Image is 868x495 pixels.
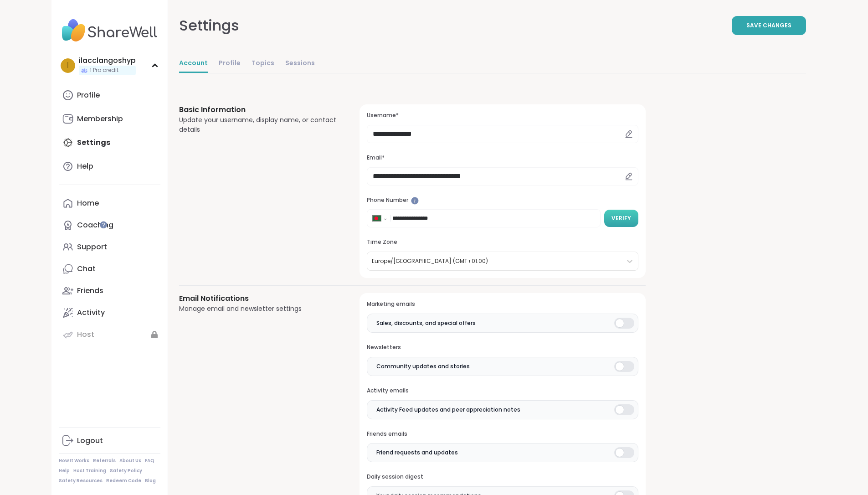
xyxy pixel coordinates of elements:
[77,308,105,318] div: Activity
[77,330,94,340] div: Host
[376,406,520,414] span: Activity Feed updates and peer appreciation notes
[179,15,239,36] div: Settings
[367,473,638,481] h3: Daily session digest
[90,67,118,74] span: 1 Pro credit
[77,90,100,100] div: Profile
[106,478,141,484] a: Redeem Code
[77,436,103,446] div: Logout
[59,155,160,177] a: Help
[179,104,338,115] h3: Basic Information
[59,15,160,46] img: ShareWell Nav Logo
[59,302,160,324] a: Activity
[376,449,458,457] span: Friend requests and updates
[376,362,470,371] span: Community updates and stories
[179,304,338,314] div: Manage email and newsletter settings
[77,114,123,124] div: Membership
[77,264,96,274] div: Chat
[59,192,160,214] a: Home
[367,112,638,119] h3: Username*
[604,210,638,227] button: Verify
[59,84,160,106] a: Profile
[77,161,93,171] div: Help
[179,115,338,134] div: Update your username, display name, or contact details
[59,280,160,302] a: Friends
[252,55,274,73] a: Topics
[110,468,142,474] a: Safety Policy
[367,196,638,204] h3: Phone Number
[59,236,160,258] a: Support
[59,458,89,464] a: How It Works
[367,154,638,162] h3: Email*
[285,55,315,73] a: Sessions
[59,430,160,452] a: Logout
[179,55,208,73] a: Account
[67,60,69,72] span: i
[746,21,791,30] span: Save Changes
[611,214,631,222] span: Verify
[59,324,160,345] a: Host
[93,458,116,464] a: Referrals
[119,458,141,464] a: About Us
[59,468,70,474] a: Help
[367,300,638,308] h3: Marketing emails
[367,430,638,438] h3: Friends emails
[59,214,160,236] a: Coaching
[367,387,638,395] h3: Activity emails
[77,286,103,296] div: Friends
[100,221,107,228] iframe: Spotlight
[367,344,638,351] h3: Newsletters
[77,198,99,208] div: Home
[77,242,107,252] div: Support
[145,478,156,484] a: Blog
[73,468,106,474] a: Host Training
[367,238,638,246] h3: Time Zone
[219,55,241,73] a: Profile
[77,220,113,230] div: Coaching
[179,293,338,304] h3: Email Notifications
[376,319,476,327] span: Sales, discounts, and special offers
[79,56,136,66] div: ilacclangoshyp
[145,458,154,464] a: FAQ
[732,16,806,35] button: Save Changes
[59,258,160,280] a: Chat
[59,108,160,130] a: Membership
[411,197,419,205] iframe: Spotlight
[59,478,103,484] a: Safety Resources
